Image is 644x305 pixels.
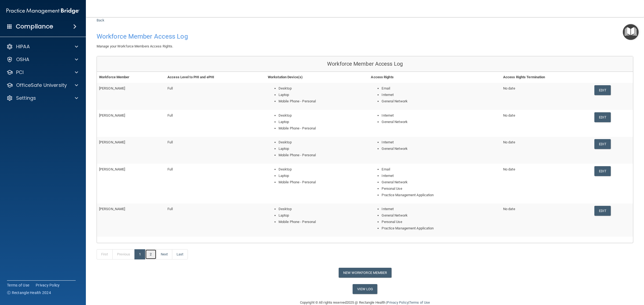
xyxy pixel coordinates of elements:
[382,185,499,192] li: Personal Use
[279,152,367,158] li: Mobile Phone - Personal
[382,225,499,232] li: Practice Management Application
[6,69,78,76] a: PCI
[503,167,515,171] span: No date
[99,86,125,90] span: [PERSON_NAME]
[97,33,361,40] h4: Workforce Member Access Log
[7,290,51,295] span: Ⓒ Rectangle Health 2024
[279,85,367,92] li: Desktop
[382,179,499,185] li: General Network
[594,206,611,216] a: Edit
[382,146,499,152] li: General Network
[503,86,515,90] span: No date
[503,113,515,117] span: No date
[382,219,499,225] li: Personal Use
[99,207,125,211] span: [PERSON_NAME]
[167,86,173,90] span: Full
[165,72,266,83] th: Access Level to PHI and ePHI
[99,140,125,144] span: [PERSON_NAME]
[594,112,611,122] a: Edit
[97,56,633,72] div: Workforce Member Access Log
[279,112,367,119] li: Desktop
[6,43,78,50] a: HIPAA
[6,56,78,63] a: OSHA
[382,166,499,173] li: Email
[382,173,499,179] li: Internet
[145,249,156,259] a: 2
[156,249,172,259] a: Next
[409,300,430,304] a: Terms of Use
[167,140,173,144] span: Full
[279,179,367,185] li: Mobile Phone - Personal
[97,72,165,83] th: Workforce Member
[167,207,173,211] span: Full
[167,113,173,117] span: Full
[382,92,499,98] li: Internet
[382,112,499,119] li: Internet
[623,24,639,40] button: Open Resource Center
[279,173,367,179] li: Laptop
[6,82,78,88] a: OfficeSafe University
[382,98,499,105] li: General Network
[16,43,30,50] p: HIPAA
[382,192,499,198] li: Practice Management Application
[279,206,367,212] li: Desktop
[503,140,515,144] span: No date
[279,212,367,219] li: Laptop
[16,95,36,101] p: Settings
[594,139,611,149] a: Edit
[339,268,391,278] button: New Workforce Member
[279,146,367,152] li: Laptop
[167,167,173,171] span: Full
[172,249,188,259] a: Last
[36,282,60,288] a: Privacy Policy
[387,300,408,304] a: Privacy Policy
[99,167,125,171] span: [PERSON_NAME]
[551,267,638,289] iframe: Drift Widget Chat Controller
[134,249,145,259] a: 1
[266,72,369,83] th: Workstation Device(s)
[279,119,367,125] li: Laptop
[279,139,367,146] li: Desktop
[16,82,67,88] p: OfficeSafe University
[279,92,367,98] li: Laptop
[594,85,611,95] a: Edit
[7,282,29,288] a: Terms of Use
[16,23,53,30] h4: Compliance
[503,207,515,211] span: No date
[6,95,78,101] a: Settings
[369,72,501,83] th: Access Rights
[501,72,592,83] th: Access Rights Termination
[382,119,499,125] li: General Network
[97,249,113,259] a: First
[16,56,30,63] p: OSHA
[382,212,499,219] li: General Network
[279,125,367,132] li: Mobile Phone - Personal
[353,284,378,294] a: View Log
[16,69,24,76] p: PCI
[99,113,125,117] span: [PERSON_NAME]
[382,139,499,146] li: Internet
[97,12,104,22] a: Back
[382,85,499,92] li: Email
[6,6,79,16] img: PMB logo
[594,166,611,176] a: Edit
[279,98,367,105] li: Mobile Phone - Personal
[279,219,367,225] li: Mobile Phone - Personal
[97,44,173,48] span: Manage your Workforce Members Access Rights.
[279,166,367,173] li: Desktop
[112,249,135,259] a: Previous
[382,206,499,212] li: Internet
